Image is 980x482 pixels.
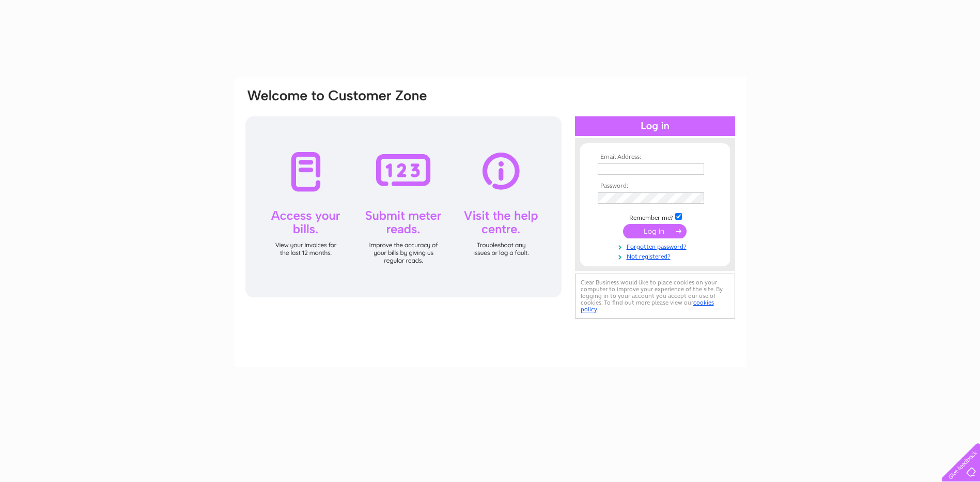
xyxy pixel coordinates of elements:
[623,224,687,238] input: Submit
[575,274,735,319] div: Clear Business would like to place cookies on your computer to improve your experience of the sit...
[598,241,715,251] a: Forgotten password?
[598,251,715,261] a: Not registered?
[595,154,715,161] th: Email Address:
[595,212,715,222] td: Remember me?
[595,183,715,190] th: Password:
[581,299,714,313] a: cookies policy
